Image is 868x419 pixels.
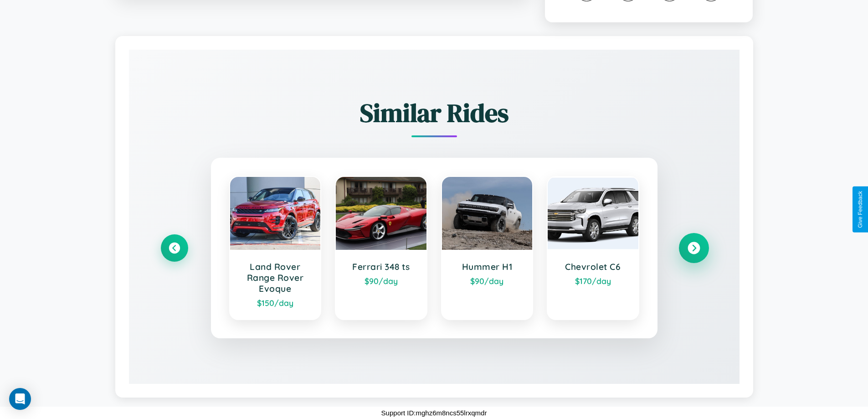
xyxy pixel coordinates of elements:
[239,261,312,294] h3: Land Rover Range Rover Evoque
[451,276,524,286] div: $ 90 /day
[857,191,863,228] div: Give Feedback
[345,276,417,286] div: $ 90 /day
[161,95,708,130] h2: Similar Rides
[547,176,639,320] a: Chevrolet C6$170/day
[9,388,31,410] div: Open Intercom Messenger
[345,261,417,272] h3: Ferrari 348 ts
[557,261,629,272] h3: Chevrolet C6
[557,276,629,286] div: $ 170 /day
[335,176,427,320] a: Ferrari 348 ts$90/day
[239,298,312,308] div: $ 150 /day
[451,261,524,272] h3: Hummer H1
[381,407,487,419] p: Support ID: mghz6m8ncs55lrxqmdr
[229,176,322,320] a: Land Rover Range Rover Evoque$150/day
[441,176,534,320] a: Hummer H1$90/day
